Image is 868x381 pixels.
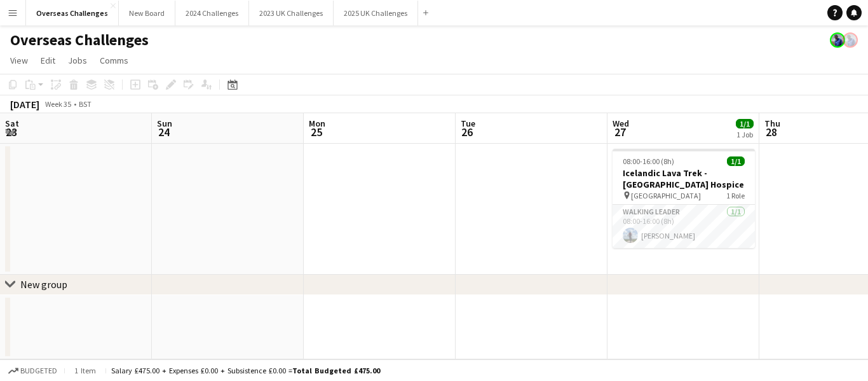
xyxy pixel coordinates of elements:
[461,118,475,129] span: Tue
[334,1,418,25] button: 2025 UK Challenges
[5,52,33,69] a: View
[20,366,57,375] span: Budgeted
[5,118,19,129] span: Sat
[36,52,60,69] a: Edit
[70,366,100,375] span: 1 item
[10,55,28,66] span: View
[764,118,780,129] span: Thu
[307,125,325,139] span: 25
[175,1,249,25] button: 2024 Challenges
[459,125,475,139] span: 26
[111,366,380,375] div: Salary £475.00 + Expenses £0.00 + Subsistence £0.00 =
[20,278,67,291] div: New group
[631,191,701,200] span: [GEOGRAPHIC_DATA]
[155,125,172,139] span: 24
[613,167,755,190] h3: Icelandic Lava Trek - [GEOGRAPHIC_DATA] Hospice
[79,99,92,109] div: BST
[736,119,754,128] span: 1/1
[100,55,128,66] span: Comms
[10,98,39,111] div: [DATE]
[613,149,755,248] app-job-card: 08:00-16:00 (8h)1/1Icelandic Lava Trek - [GEOGRAPHIC_DATA] Hospice [GEOGRAPHIC_DATA]1 RoleWalking...
[292,366,380,375] span: Total Budgeted £475.00
[830,32,845,48] app-user-avatar: Andy Baker
[95,52,133,69] a: Comms
[843,32,858,48] app-user-avatar: Andy Baker
[309,118,325,129] span: Mon
[157,118,172,129] span: Sun
[763,125,780,139] span: 28
[613,118,629,129] span: Wed
[727,156,745,166] span: 1/1
[119,1,175,25] button: New Board
[249,1,334,25] button: 2023 UK Challenges
[623,156,674,166] span: 08:00-16:00 (8h)
[26,1,119,25] button: Overseas Challenges
[41,55,55,66] span: Edit
[6,364,59,378] button: Budgeted
[3,125,19,139] span: 23
[611,125,629,139] span: 27
[42,99,74,109] span: Week 35
[726,191,745,200] span: 1 Role
[10,31,149,50] h1: Overseas Challenges
[736,130,753,139] div: 1 Job
[63,52,92,69] a: Jobs
[613,205,755,248] app-card-role: Walking Leader1/108:00-16:00 (8h)[PERSON_NAME]
[68,55,87,66] span: Jobs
